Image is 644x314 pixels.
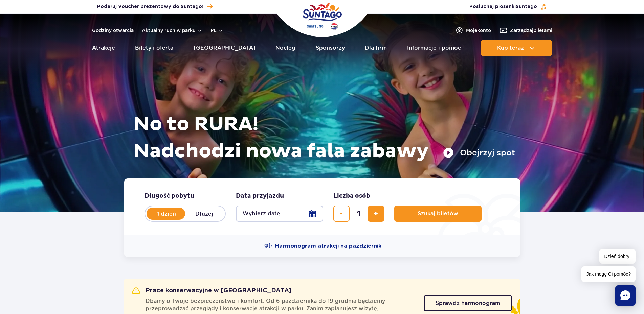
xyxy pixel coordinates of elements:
[97,2,213,11] a: Podaruj Voucher prezentowy do Suntago!
[365,40,387,56] a: Dla firm
[333,192,370,200] span: Liczba osób
[469,3,537,10] span: Posłuchaj piosenki
[92,40,115,56] a: Atrakcje
[97,3,203,10] span: Podaruj Voucher prezentowy do Suntago!
[407,40,461,56] a: Informacje i pomoc
[368,206,384,222] button: dodaj bilet
[124,178,520,235] form: Planowanie wizyty w Park of Poland
[275,242,381,250] span: Harmonogram atrakcji na październik
[424,295,512,311] a: Sprawdź harmonogram
[236,192,284,200] span: Data przyjazdu
[210,27,223,34] button: pl
[142,28,202,33] button: Aktualny ruch w parku
[436,300,500,306] span: Sprawdź harmonogram
[185,207,224,221] label: Dłużej
[615,285,636,306] div: Chat
[469,3,547,10] button: Posłuchaj piosenkiSuntago
[135,40,173,56] a: Bilety i oferta
[264,242,381,250] a: Harmonogram atrakcji na październik
[132,287,292,295] h2: Prace konserwacyjne w [GEOGRAPHIC_DATA]
[133,111,515,165] h1: No to RURA! Nadchodzi nowa fala zabawy
[443,147,515,158] button: Obejrzyj spot
[394,206,482,222] button: Szukaj biletów
[499,26,552,34] a: Zarządzajbiletami
[455,26,491,34] a: Mojekonto
[599,249,636,264] span: Dzień dobry!
[510,27,552,34] span: Zarządzaj biletami
[497,45,524,51] span: Kup teraz
[466,27,491,34] span: Moje konto
[145,192,194,200] span: Długość pobytu
[418,211,458,217] span: Szukaj biletów
[516,4,537,9] span: Suntago
[316,40,345,56] a: Sponsorzy
[194,40,256,56] a: [GEOGRAPHIC_DATA]
[92,27,134,34] a: Godziny otwarcia
[581,266,636,282] span: Jak mogę Ci pomóc?
[333,206,350,222] button: usuń bilet
[351,206,367,222] input: liczba biletów
[236,206,323,222] button: Wybierz datę
[275,40,295,56] a: Nocleg
[481,40,552,56] button: Kup teraz
[147,207,186,221] label: 1 dzień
